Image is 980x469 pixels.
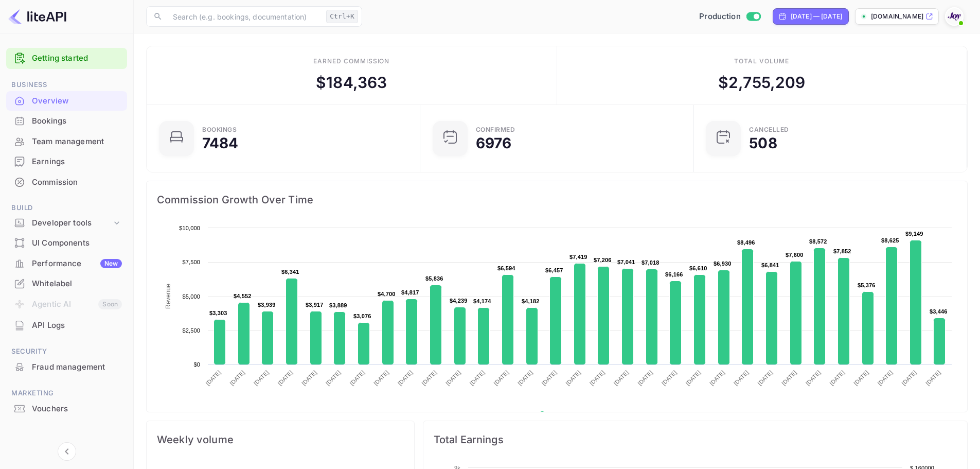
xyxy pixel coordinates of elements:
[228,369,246,387] text: [DATE]
[665,271,683,277] text: $6,166
[6,214,127,232] div: Developer tools
[6,202,127,214] span: Build
[157,192,957,208] span: Commission Growth Over Time
[476,127,515,133] div: Confirmed
[780,369,798,387] text: [DATE]
[6,233,127,253] div: UI Components
[6,91,127,111] div: Overview
[277,369,294,387] text: [DATE]
[6,388,127,399] span: Marketing
[749,136,777,150] div: 508
[325,369,342,387] text: [DATE]
[450,298,468,304] text: $4,239
[202,136,239,150] div: 7484
[193,361,200,368] text: $0
[881,237,899,244] text: $8,625
[545,267,563,273] text: $6,457
[858,282,876,288] text: $5,376
[378,291,396,297] text: $4,700
[761,262,779,268] text: $6,841
[32,53,122,64] a: Getting started
[32,403,122,415] div: Vouchers
[636,369,654,387] text: [DATE]
[617,259,635,265] text: $7,041
[6,91,127,110] a: Overview
[209,310,227,316] text: $3,303
[202,127,237,133] div: Bookings
[699,11,741,23] span: Production
[182,293,200,300] text: $5,000
[6,233,127,252] a: UI Components
[492,369,510,387] text: [DATE]
[805,369,822,387] text: [DATE]
[397,369,414,387] text: [DATE]
[900,369,918,387] text: [DATE]
[749,127,789,133] div: CANCELLED
[6,357,127,376] a: Fraud management
[6,111,127,130] a: Bookings
[946,8,963,25] img: With Joy
[313,57,389,66] div: Earned commission
[685,369,702,387] text: [DATE]
[718,71,806,94] div: $ 2,755,209
[32,156,122,168] div: Earnings
[401,289,419,296] text: $4,817
[877,369,894,387] text: [DATE]
[182,327,200,334] text: $2,500
[58,442,76,461] button: Collapse navigation
[786,252,804,258] text: $7,600
[32,177,122,188] div: Commission
[32,95,122,107] div: Overview
[6,399,127,419] div: Vouchers
[714,260,732,267] text: $6,930
[32,115,122,127] div: Bookings
[444,369,462,387] text: [DATE]
[737,239,755,246] text: $8,496
[165,284,172,309] text: Revenue
[833,248,851,254] text: $7,852
[791,12,842,21] div: [DATE] — [DATE]
[6,152,127,171] a: Earnings
[372,369,390,387] text: [DATE]
[329,302,347,308] text: $3,889
[425,275,443,282] text: $5,836
[167,6,322,27] input: Search (e.g. bookings, documentation)
[661,369,678,387] text: [DATE]
[469,369,486,387] text: [DATE]
[421,369,438,387] text: [DATE]
[695,11,764,23] div: Switch to Sandbox mode
[809,238,827,245] text: $8,572
[522,298,540,304] text: $4,182
[205,369,222,387] text: [DATE]
[32,217,112,229] div: Developer tools
[6,48,127,69] div: Getting started
[349,369,366,387] text: [DATE]
[6,132,127,152] div: Team management
[6,132,127,151] a: Team management
[234,293,252,299] text: $4,552
[871,12,923,21] p: [DOMAIN_NAME]
[6,316,127,336] div: API Logs
[353,313,371,319] text: $3,076
[258,302,276,308] text: $3,939
[516,369,534,387] text: [DATE]
[497,265,515,271] text: $6,594
[6,172,127,192] a: Commission
[300,369,318,387] text: [DATE]
[6,111,127,131] div: Bookings
[852,369,870,387] text: [DATE]
[182,259,200,265] text: $7,500
[6,254,127,273] a: PerformanceNew
[773,8,849,25] div: Click to change the date range period
[32,361,122,373] div: Fraud management
[6,357,127,377] div: Fraud management
[281,269,299,275] text: $6,341
[905,231,923,237] text: $9,149
[564,369,582,387] text: [DATE]
[924,369,942,387] text: [DATE]
[6,316,127,335] a: API Logs
[32,258,122,270] div: Performance
[757,369,774,387] text: [DATE]
[434,431,957,448] span: Total Earnings
[930,308,948,315] text: $3,446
